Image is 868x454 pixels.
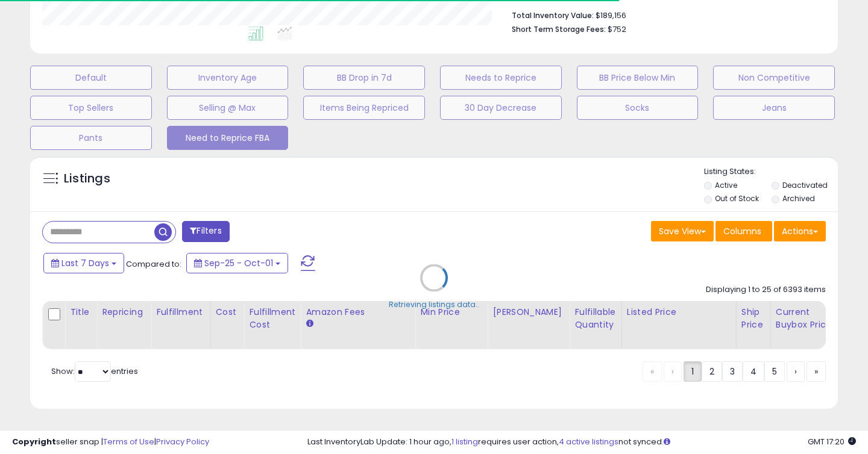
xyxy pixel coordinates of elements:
button: Top Sellers [30,96,152,120]
button: Non Competitive [713,66,835,90]
button: Jeans [713,96,835,120]
button: Pants [30,126,152,150]
div: Last InventoryLab Update: 1 hour ago, requires user action, not synced. [307,437,856,448]
button: Need to Reprice FBA [167,126,289,150]
span: $752 [608,23,626,35]
button: Inventory Age [167,66,289,90]
li: $189,156 [512,7,817,22]
div: Retrieving listings data.. [389,299,479,309]
strong: Copyright [12,436,56,447]
a: Privacy Policy [156,436,209,447]
button: BB Price Below Min [577,66,699,90]
button: Needs to Reprice [440,66,562,90]
a: 4 active listings [559,436,618,447]
a: Terms of Use [103,436,154,447]
b: Short Term Storage Fees: [512,24,606,34]
button: Items Being Repriced [303,96,425,120]
div: seller snap | | [12,437,209,448]
a: 1 listing [451,436,478,447]
span: 2025-10-9 17:20 GMT [808,436,856,447]
button: BB Drop in 7d [303,66,425,90]
b: Total Inventory Value: [512,10,594,20]
button: Socks [577,96,699,120]
button: Default [30,66,152,90]
button: 30 Day Decrease [440,96,562,120]
button: Selling @ Max [167,96,289,120]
